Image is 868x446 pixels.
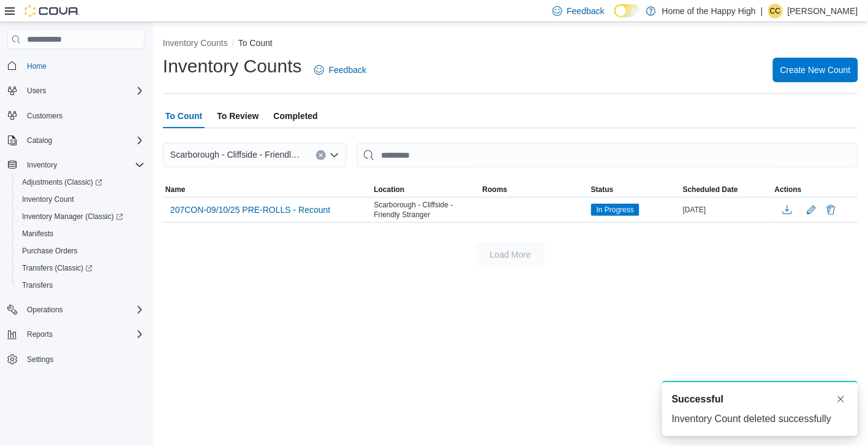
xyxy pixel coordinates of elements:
[761,4,763,18] p: |
[17,226,145,241] span: Manifests
[22,352,58,367] a: Settings
[2,56,149,74] button: Home
[22,302,68,317] button: Operations
[480,182,589,197] button: Rooms
[597,204,634,215] span: In Progress
[681,182,772,197] button: Scheduled Date
[22,83,51,98] button: Users
[614,4,640,17] input: Dark Mode
[274,104,318,128] span: Completed
[22,212,123,221] span: Inventory Manager (Classic)
[22,327,145,342] span: Reports
[490,248,531,261] span: Load More
[27,61,47,71] span: Home
[17,278,145,293] span: Transfers
[483,185,508,194] span: Rooms
[22,133,57,148] button: Catalog
[775,185,802,194] span: Actions
[2,301,149,318] button: Operations
[22,109,67,123] a: Customers
[12,191,149,208] button: Inventory Count
[591,204,640,216] span: In Progress
[163,182,372,197] button: Name
[357,143,858,167] input: This is a search bar. After typing your query, hit enter to filter the results lower in the page.
[12,260,149,277] a: Transfers (Classic)
[22,352,145,367] span: Settings
[27,86,46,96] span: Users
[22,194,74,204] span: Inventory Count
[17,226,58,241] a: Manifests
[768,4,783,18] div: Curtis Campbell
[165,104,202,128] span: To Count
[2,132,149,149] button: Catalog
[22,327,58,342] button: Reports
[22,229,53,239] span: Manifests
[662,4,756,18] p: Home of the Happy High
[672,392,848,407] div: Notification
[12,225,149,242] button: Manifests
[238,38,273,48] button: To Count
[22,158,145,172] span: Inventory
[22,83,145,98] span: Users
[788,4,858,18] p: [PERSON_NAME]
[372,182,480,197] button: Location
[567,5,605,17] span: Feedback
[217,104,259,128] span: To Review
[22,59,51,74] a: Home
[477,242,545,267] button: Load More
[22,302,145,317] span: Operations
[591,185,614,194] span: Status
[773,58,858,82] button: Create New Count
[834,392,848,407] button: Dismiss toast
[17,192,79,207] a: Inventory Count
[170,204,330,216] span: 207CON-09/10/25 PRE-ROLLS - Recount
[22,108,145,123] span: Customers
[163,38,228,48] button: Inventory Counts
[374,185,405,194] span: Location
[2,82,149,99] button: Users
[27,329,53,339] span: Reports
[2,326,149,343] button: Reports
[27,355,53,364] span: Settings
[374,200,478,220] span: Scarborough - Cliffside - Friendly Stranger
[2,156,149,174] button: Inventory
[25,5,80,17] img: Cova
[672,392,723,407] span: Successful
[22,177,102,187] span: Adjustments (Classic)
[17,175,145,190] span: Adjustments (Classic)
[165,201,335,219] button: 207CON-09/10/25 PRE-ROLLS - Recount
[22,246,78,256] span: Purchase Orders
[12,277,149,294] button: Transfers
[316,150,326,160] button: Clear input
[330,150,339,160] button: Open list of options
[681,202,772,217] div: [DATE]
[2,350,149,368] button: Settings
[780,64,851,76] span: Create New Count
[17,244,145,258] span: Purchase Orders
[17,192,145,207] span: Inventory Count
[329,64,366,76] span: Feedback
[17,278,58,293] a: Transfers
[614,17,615,18] span: Dark Mode
[17,261,145,275] span: Transfers (Classic)
[27,111,62,121] span: Customers
[770,4,780,18] span: CC
[22,58,145,73] span: Home
[17,261,97,275] a: Transfers (Classic)
[7,52,145,400] nav: Complex example
[163,37,858,52] nav: An example of EuiBreadcrumbs
[170,147,304,162] span: Scarborough - Cliffside - Friendly Stranger
[12,208,149,225] a: Inventory Manager (Classic)
[17,209,145,224] span: Inventory Manager (Classic)
[22,280,53,290] span: Transfers
[672,412,848,426] div: Inventory Count deleted successfully
[17,175,107,190] a: Adjustments (Classic)
[309,58,371,82] a: Feedback
[12,242,149,260] button: Purchase Orders
[163,54,302,79] h1: Inventory Counts
[27,160,57,170] span: Inventory
[22,158,62,172] button: Inventory
[165,185,186,194] span: Name
[27,136,52,145] span: Catalog
[2,107,149,125] button: Customers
